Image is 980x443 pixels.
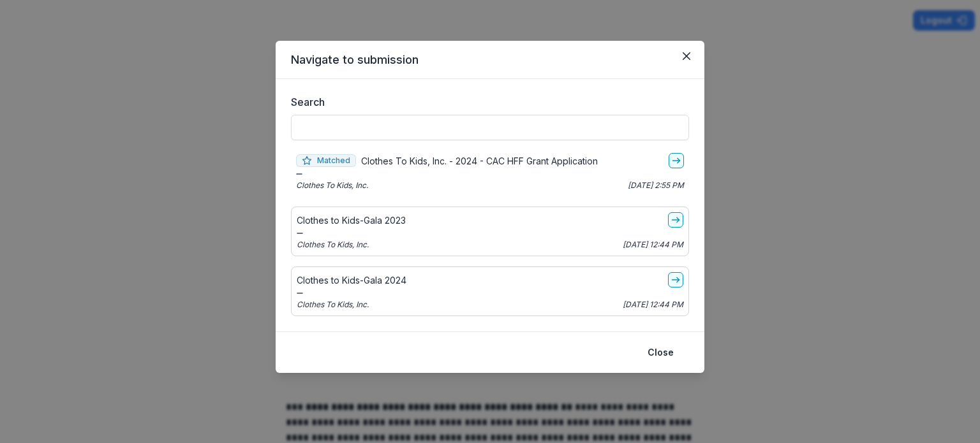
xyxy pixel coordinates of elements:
button: Close [676,46,697,66]
a: go-to [668,272,683,287]
p: Clothes To Kids, Inc. [297,299,369,310]
a: go-to [669,153,684,168]
span: Matched [296,154,356,167]
p: Clothes To Kids, Inc. [297,239,369,251]
button: Close [640,342,681,363]
header: Navigate to submission [276,41,704,79]
a: go-to [668,212,683,228]
p: Clothes To Kids, Inc. - 2024 - CAC HFF Grant Application [361,154,598,168]
p: Clothes to Kids-Gala 2024 [297,273,406,287]
p: [DATE] 12:44 PM [623,239,683,251]
p: [DATE] 2:55 PM [628,180,684,191]
label: Search [291,94,681,110]
p: Clothes To Kids, Inc. [296,180,368,191]
p: Clothes to Kids-Gala 2023 [297,214,406,227]
p: [DATE] 12:44 PM [623,299,683,310]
